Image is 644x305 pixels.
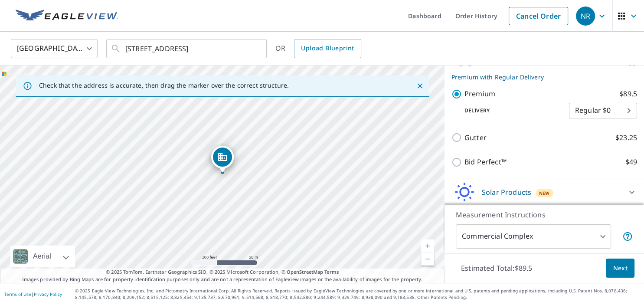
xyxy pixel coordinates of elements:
button: Close [414,80,425,92]
a: Current Level 18, Zoom In [421,239,434,253]
span: New [539,190,550,197]
div: Aerial [10,246,75,267]
a: Upload Blueprint [294,39,361,58]
p: | [4,292,62,297]
div: Regular $0 [569,98,637,123]
a: Terms of Use [4,291,31,297]
span: Next [613,263,628,274]
div: OR [275,39,361,58]
span: © 2025 TomTom, Earthstar Geographics SIO, © 2025 Microsoft Corporation, © [106,269,339,276]
a: Terms [324,269,339,275]
a: OpenStreetMap [287,269,323,275]
p: $23.25 [615,132,637,143]
div: [GEOGRAPHIC_DATA] [11,36,98,61]
div: NR [576,7,595,26]
p: Estimated Total: $89.5 [454,259,539,278]
button: Next [606,259,634,278]
p: Check that the address is accurate, then drag the marker over the correct structure. [39,82,289,89]
p: Premium [464,89,495,99]
div: Aerial [30,246,54,267]
p: © 2025 Eagle View Technologies, Inc. and Pictometry International Corp. All Rights Reserved. Repo... [75,288,640,301]
a: Cancel Order [509,7,568,25]
img: EV Logo [16,10,118,23]
div: Dropped pin, building 1, Commercial property, 1965 S Ocean Dr Hallandale Beach, FL 33009 [211,146,234,173]
p: $49 [625,157,637,167]
div: Commercial Complex [456,224,611,249]
a: Privacy Policy [34,291,62,297]
p: Bid Perfect™ [464,157,507,167]
input: Search by address or latitude-longitude [125,36,249,61]
span: Each building may require a separate measurement report; if so, your account will be billed per r... [622,231,633,242]
p: $89.5 [619,89,637,99]
p: Premium with Regular Delivery [451,72,627,82]
p: Gutter [464,132,487,143]
p: Solar Products [482,187,531,197]
p: Measurement Instructions [456,210,633,220]
p: Delivery [451,107,569,115]
div: Solar ProductsNew [451,182,637,203]
span: Upload Blueprint [301,43,354,54]
a: Current Level 18, Zoom Out [421,253,434,266]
